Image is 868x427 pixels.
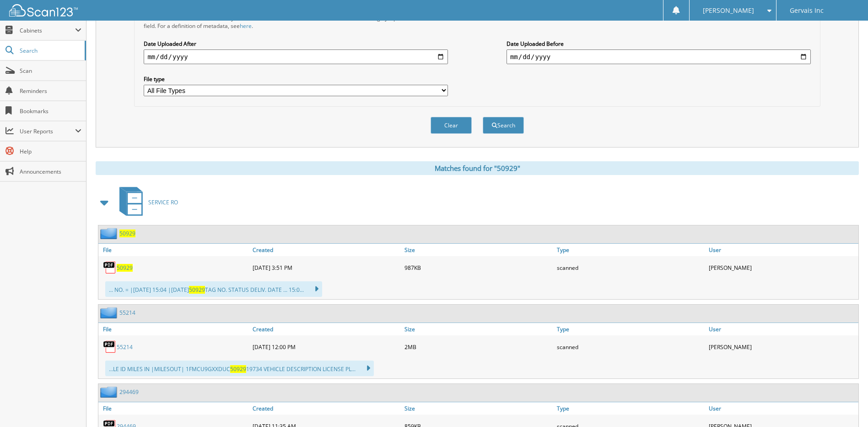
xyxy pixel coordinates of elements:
span: SERVICE RO [148,198,178,206]
a: User [706,402,858,415]
label: Date Uploaded Before [507,40,811,48]
div: [PERSON_NAME] [706,258,858,277]
input: start [144,49,448,64]
span: 50929 [189,286,205,294]
button: Clear [431,117,472,134]
div: ...LE ID MILES IN |MILESOUT| 1FMCU9GXXDUC 19734 VEHICLE DESCRIPTION LICENSE PL... [105,361,374,376]
div: ... NO. = |[DATE] 15:04 |[DATE] TAG NO. STATUS DELIV. DATE ... 15:0... [105,281,322,297]
a: Size [402,402,554,415]
span: Bookmarks [20,107,81,115]
img: PDF.png [103,340,117,354]
label: Date Uploaded After [144,40,448,48]
div: [DATE] 12:00 PM [250,338,402,356]
a: User [706,244,858,256]
div: 2MB [402,338,554,356]
a: SERVICE RO [114,184,178,220]
a: Created [250,402,402,415]
a: Size [402,244,554,256]
a: File [98,402,250,415]
a: File [98,244,250,256]
img: folder2.png [100,386,119,398]
span: 50929 [230,365,246,373]
img: scan123-logo-white.svg [9,4,78,16]
div: Matches found for "50929" [96,161,859,175]
span: Announcements [20,168,81,175]
a: 294469 [119,388,139,396]
span: Search [20,47,80,55]
a: Type [555,244,706,256]
span: Reminders [20,87,81,95]
span: Help [20,148,81,155]
a: File [98,323,250,335]
img: PDF.png [103,261,117,274]
span: User Reports [20,127,75,135]
div: All metadata fields are searched by default. Select a cabinet with metadata to enable filtering b... [144,14,448,30]
a: here [240,22,252,30]
a: 50929 [117,264,133,272]
img: folder2.png [100,307,119,318]
iframe: Chat Widget [822,383,868,427]
img: folder2.png [100,228,119,239]
div: [PERSON_NAME] [706,338,858,356]
a: Created [250,323,402,335]
a: User [706,323,858,335]
a: 50929 [119,230,135,237]
input: end [507,49,811,64]
a: Type [555,323,706,335]
a: 55214 [119,309,135,317]
div: scanned [555,338,706,356]
a: Type [555,402,706,415]
a: Size [402,323,554,335]
a: 55214 [117,343,133,351]
a: Created [250,244,402,256]
label: File type [144,75,448,83]
div: scanned [555,258,706,277]
span: Scan [20,67,81,75]
button: Search [483,117,524,134]
div: [DATE] 3:51 PM [250,258,402,277]
span: Cabinets [20,27,75,34]
span: Gervais Inc [790,8,824,13]
span: [PERSON_NAME] [703,8,754,13]
div: 987KB [402,258,554,277]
